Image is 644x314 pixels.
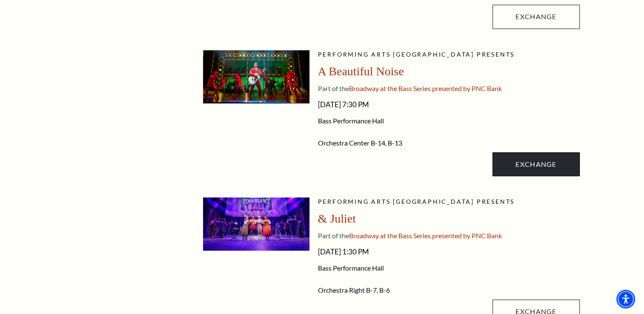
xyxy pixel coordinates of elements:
[318,245,580,259] span: [DATE] 1:30 PM
[371,139,402,147] span: B-14, B-13
[616,290,635,308] div: Accessibility Menu
[203,50,309,103] img: abn-pdp_desktop-1600x800.jpg
[203,197,309,251] img: jul-pdp_desktop-1600x800.jpg
[318,231,349,240] span: Part of the
[349,231,502,240] span: Broadway at the Bass Series presented by PNC Bank
[318,98,580,111] span: [DATE] 7:30 PM
[492,5,579,29] a: Exchange
[349,84,502,92] span: Broadway at the Bass Series presented by PNC Bank
[318,84,349,92] span: Part of the
[318,212,356,225] span: & Juliet
[492,152,579,176] a: Exchange
[366,286,390,294] span: B-7, B-6
[318,264,580,272] span: Bass Performance Hall
[318,198,515,205] span: Performing Arts [GEOGRAPHIC_DATA] presents
[318,51,515,58] span: Performing Arts [GEOGRAPHIC_DATA] presents
[318,65,404,78] span: A Beautiful Noise
[318,286,365,294] span: Orchestra Right
[318,139,369,147] span: Orchestra Center
[318,117,580,125] span: Bass Performance Hall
